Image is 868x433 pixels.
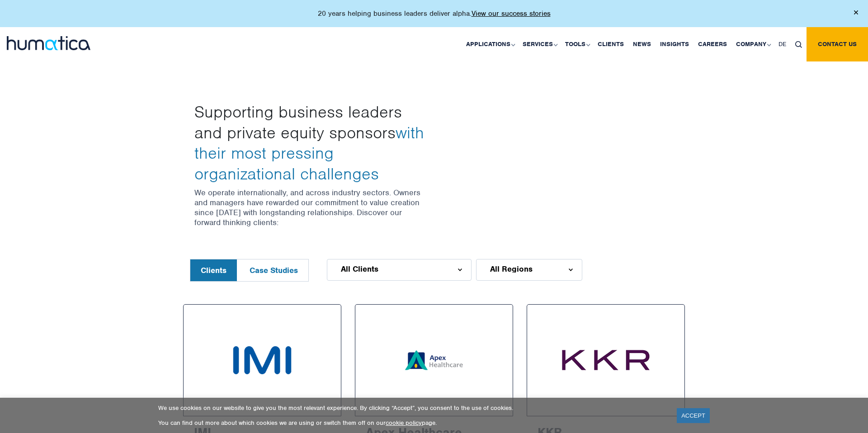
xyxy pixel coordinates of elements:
a: Contact us [807,27,868,61]
button: Clients [190,259,237,281]
img: d_arroww [569,268,573,271]
span: with their most pressing organizational challenges [194,122,424,184]
p: We operate internationally, and across industry sectors. Owners and managers have rewarded our co... [194,188,427,227]
img: KKR [544,321,668,399]
img: logo [7,36,90,50]
span: All Regions [490,265,533,273]
button: Case Studies [239,259,308,281]
p: You can find out more about which cookies we are using or switch them off on our page. [158,419,665,427]
span: DE [778,40,786,48]
img: IMI [200,321,324,399]
span: All Clients [341,265,378,273]
p: 20 years helping business leaders deliver alpha. [318,9,551,18]
img: Apex Healthcare [395,321,473,399]
a: Tools [561,27,593,61]
a: News [628,27,656,61]
h3: Supporting business leaders and private equity sponsors [194,102,427,184]
p: We use cookies on our website to give you the most relevant experience. By clicking “Accept”, you... [158,404,665,412]
a: Clients [593,27,628,61]
a: Company [731,27,774,61]
a: Insights [656,27,693,61]
a: View our success stories [472,9,551,18]
a: Careers [693,27,731,61]
a: Services [518,27,561,61]
img: d_arroww [458,268,462,271]
img: search_icon [795,41,802,48]
a: ACCEPT [677,408,710,423]
a: Applications [462,27,518,61]
a: cookie policy [386,419,422,427]
a: DE [774,27,791,61]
